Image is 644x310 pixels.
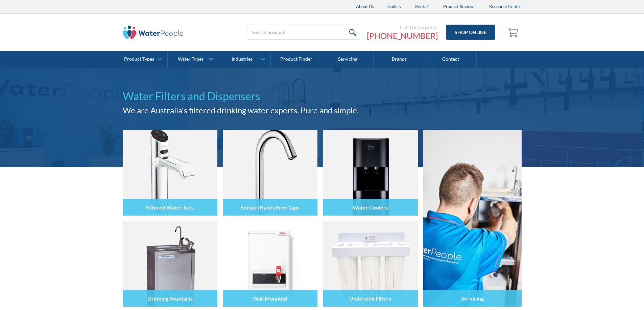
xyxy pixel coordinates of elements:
[232,56,253,62] div: Industries
[123,130,217,216] img: Filtered Water Taps
[505,24,522,40] a: Open empty cart
[423,130,522,307] a: Servicing
[425,51,477,68] a: Contact
[367,24,438,31] div: Call the experts
[349,295,391,302] h4: Undersink Filters
[446,25,495,40] a: Shop Online
[223,130,317,216] img: Sensor/Hands Free Taps
[123,26,184,39] img: The Water People
[168,51,219,68] a: Water Types
[248,25,360,40] input: Search products
[241,204,299,210] h4: Sensor/Hands Free Taps
[253,295,287,302] h4: Wall Mounted
[124,56,154,62] div: Product Types
[116,51,167,68] a: Product Types
[147,295,193,302] h4: Drinking Fountains
[461,295,484,302] h4: Servicing
[223,221,317,307] img: Wall Mounted
[178,56,204,62] div: Water Types
[353,204,388,210] h4: Water Coolers
[323,221,418,307] img: Undersink Filters
[271,51,322,68] a: Product Finder
[219,51,270,68] a: Industries
[507,27,520,37] img: shopping cart
[123,221,217,307] img: Drinking Fountains
[322,51,374,68] a: Servicing
[367,31,438,41] a: [PHONE_NUMBER]
[323,130,418,216] img: Water Coolers
[146,204,194,210] h4: Filtered Water Taps
[374,51,425,68] a: Brands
